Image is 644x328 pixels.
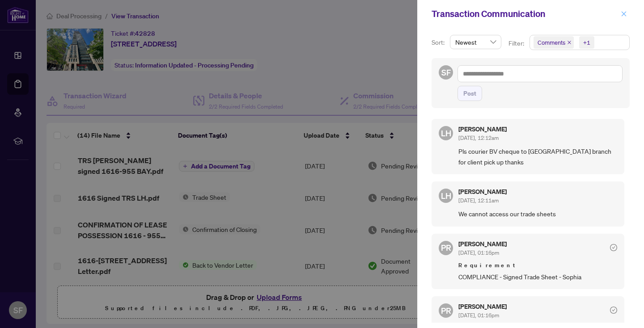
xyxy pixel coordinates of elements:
span: Comments [538,38,565,47]
p: Sort: [432,38,446,47]
span: check-circle [610,307,617,314]
span: We cannot access our trade sheets [458,209,617,219]
span: COMPLIANCE - Signed Trade Sheet - Sophia [458,272,617,282]
span: [DATE], 01:16pm [458,312,499,319]
span: [DATE], 12:11am [458,197,499,204]
span: Newest [455,35,496,49]
span: LH [441,189,451,202]
h5: [PERSON_NAME] [458,189,507,195]
span: [DATE], 01:16pm [458,249,499,256]
span: PR [441,304,451,317]
div: +1 [583,38,590,47]
span: Pls courier BV cheque to [GEOGRAPHIC_DATA] branch for client pick up thanks [458,146,617,167]
h5: [PERSON_NAME] [458,241,507,247]
span: Comments [534,36,574,49]
h5: [PERSON_NAME] [458,126,507,132]
div: Transaction Communication [432,7,618,21]
p: Filter: [508,38,525,48]
span: check-circle [610,244,617,251]
span: Requirement [458,261,617,270]
span: LH [441,127,451,139]
span: close [621,11,627,17]
button: Post [458,86,482,101]
span: SF [441,66,451,79]
span: PR [441,241,451,254]
h5: [PERSON_NAME] [458,303,507,310]
span: [DATE], 12:12am [458,135,499,141]
span: close [567,40,572,45]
